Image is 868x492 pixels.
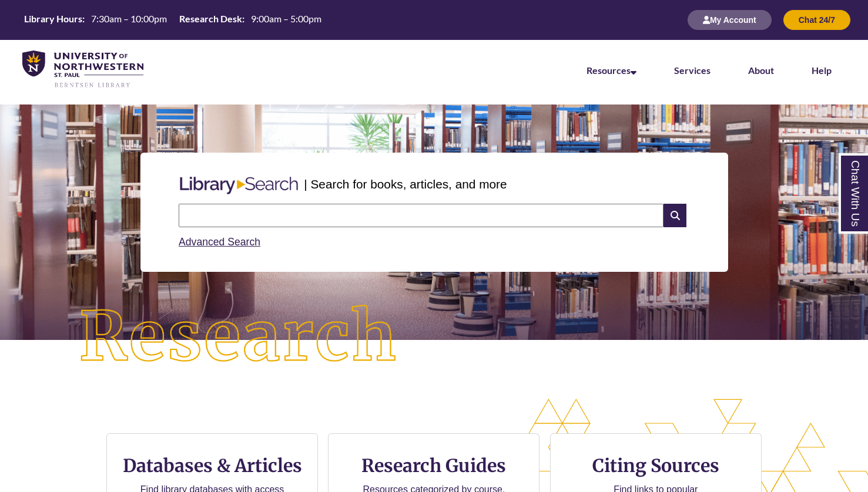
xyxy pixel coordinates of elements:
[587,65,636,76] a: Resources
[43,269,434,405] img: Research
[674,65,711,76] a: Services
[19,12,326,28] a: Hours Today
[584,454,728,477] h3: Citing Sources
[19,12,326,27] table: Hours Today
[251,13,321,24] span: 9:00am – 5:00pm
[783,15,850,25] a: Chat 24/7
[179,236,260,248] a: Advanced Search
[19,12,86,25] th: Library Hours:
[116,454,308,477] h3: Databases & Articles
[688,15,772,25] a: My Account
[812,65,832,76] a: Help
[175,12,246,25] th: Research Desk:
[91,13,167,24] span: 7:30am – 10:00pm
[663,204,686,227] i: Search
[22,50,143,89] img: UNWSP Library Logo
[304,175,507,193] p: | Search for books, articles, and more
[174,172,304,199] img: Libary Search
[338,454,529,477] h3: Research Guides
[748,65,774,76] a: About
[688,10,772,30] button: My Account
[783,10,850,30] button: Chat 24/7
